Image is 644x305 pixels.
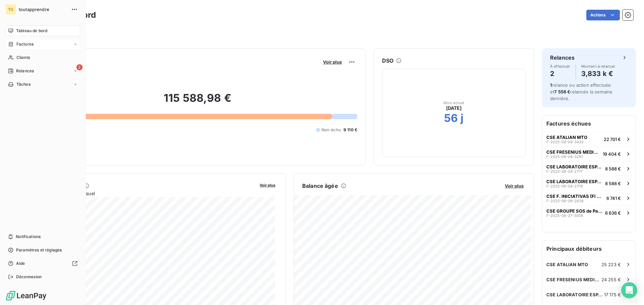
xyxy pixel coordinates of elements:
h4: 3,833 k € [581,68,615,79]
span: Déconnexion [16,274,42,280]
h6: Balance âgée [302,182,338,190]
span: Tâches [16,81,31,87]
span: toutapprendre [19,7,67,12]
h6: DSO [382,57,393,65]
span: [DATE] [446,105,462,111]
span: CSE F. INICIATIVAS (FI GROUP) [546,194,604,199]
span: Tableau de bord [16,28,47,34]
span: F-2025-06-09-2838 [546,199,584,203]
span: 25 223 € [601,262,621,267]
span: 19 404 € [603,151,621,157]
h2: j [461,111,464,125]
img: Logo LeanPay [5,290,47,301]
div: TO [5,4,16,15]
button: CSE FRESENIUS MEDICAL CARE SMADF-2025-08-04-328119 404 € [542,146,636,161]
button: CSE LABORATOIRE ESPACEBIOF-2025-06-04-27778 588 € [542,161,636,176]
span: 7 556 € [554,89,570,94]
span: 24 255 € [601,277,621,282]
span: 9 110 € [343,127,357,133]
button: Voir plus [503,183,526,189]
a: Aide [5,258,80,269]
span: CSE LABORATOIRE ESPACEBIO [546,292,604,297]
span: 22 701 € [604,137,621,142]
span: CSE ATALIAN MTO [546,135,587,140]
span: F-2025-09-04-3420 [546,140,584,144]
span: CSE GROUPE SOS de Paris-Amelot [546,208,602,214]
h2: 56 [444,111,458,125]
button: CSE F. INICIATIVAS (FI GROUP)F-2025-06-09-28386 741 € [542,190,636,205]
span: Clients [16,55,30,61]
span: 8 588 € [605,181,621,186]
span: 17 175 € [604,292,621,297]
span: F-2025-06-04-2778 [546,184,583,188]
button: Voir plus [321,59,344,65]
span: 6 741 € [606,196,621,201]
span: 8 588 € [605,166,621,171]
h4: 2 [550,68,570,79]
span: CSE LABORATOIRE ESPACEBIO [546,164,602,169]
button: CSE LABORATOIRE ESPACEBIOF-2025-06-04-27788 588 € [542,176,636,190]
button: Actions [586,10,620,20]
span: 2 [76,64,83,70]
span: CSE LABORATOIRE ESPACEBIO [546,179,602,184]
span: Relances [16,68,34,74]
span: CSE ATALIAN MTO [546,262,588,267]
span: 6 636 € [605,210,621,216]
span: Montant à relancer [581,64,615,68]
span: À effectuer [550,64,570,68]
button: CSE GROUPE SOS de Paris-AmelotF-2025-06-27-30086 636 € [542,205,636,220]
span: Factures [16,41,34,47]
h2: 115 588,98 € [38,91,357,111]
span: Chiffre d'affaires mensuel [38,190,255,197]
span: Notifications [16,234,41,240]
span: Mois actuel [443,101,465,105]
span: CSE FRESENIUS MEDICAL CARE SMAD [546,149,600,155]
span: Voir plus [260,183,275,187]
h6: Principaux débiteurs [542,241,636,257]
span: F-2025-06-04-2777 [546,169,583,173]
span: Paramètres et réglages [16,247,62,253]
span: relance ou action effectuée et relancés la semaine dernière. [550,82,612,101]
span: Voir plus [323,59,342,65]
button: CSE ATALIAN MTOF-2025-09-04-342022 701 € [542,132,636,146]
span: F-2025-06-27-3008 [546,214,583,218]
div: Open Intercom Messenger [621,282,637,298]
h6: Factures échues [542,116,636,132]
span: CSE FRESENIUS MEDICAL CARE SMAD [546,277,601,282]
span: 1 [550,82,552,88]
span: Aide [16,260,25,266]
button: Voir plus [258,182,277,188]
span: Voir plus [505,183,524,188]
span: Non-échu [321,127,341,133]
h6: Relances [550,54,575,62]
span: F-2025-08-04-3281 [546,155,583,159]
